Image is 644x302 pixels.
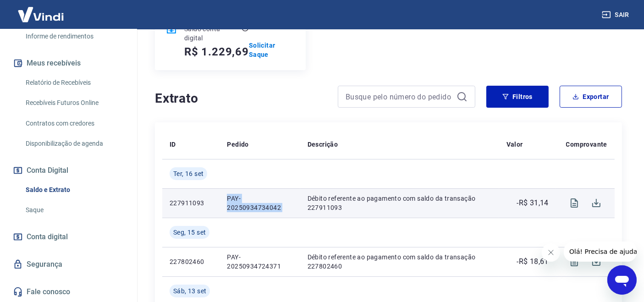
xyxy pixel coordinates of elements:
a: Relatório de Recebíveis [22,73,126,92]
p: PAY-20250934724371 [227,253,292,271]
p: Débito referente ao pagamento com saldo da transação 227802460 [308,253,492,271]
span: Download [585,192,607,214]
img: Vindi [11,0,71,28]
a: Segurança [11,254,126,275]
span: Sáb, 13 set [173,286,206,296]
a: Saldo e Extrato [22,181,126,199]
p: Descrição [308,140,338,149]
a: Informe de rendimentos [22,27,126,46]
span: Visualizar [563,251,585,273]
iframe: Fechar mensagem [542,243,560,262]
h4: Extrato [155,89,327,108]
p: Débito referente ao pagamento com saldo da transação 227911093 [308,194,492,212]
span: Visualizar [563,192,585,214]
a: Recebíveis Futuros Online [22,93,126,112]
input: Busque pelo número do pedido [346,90,453,104]
button: Exportar [560,86,622,108]
span: Olá! Precisa de ajuda? [6,6,77,14]
p: -R$ 18,61 [517,256,549,267]
button: Conta Digital [11,160,126,181]
span: Download [585,251,607,273]
button: Sair [600,6,633,23]
a: Conta digital [11,227,126,247]
p: Valor [506,140,523,149]
p: Comprovante [566,140,607,149]
a: Fale conosco [11,282,126,302]
button: Filtros [486,86,549,108]
a: Disponibilização de agenda [22,134,126,153]
a: Saque [22,201,126,220]
p: 227911093 [170,198,212,208]
span: Conta digital [27,231,68,243]
p: Pedido [227,140,248,149]
a: Solicitar Saque [249,41,295,59]
p: 227802460 [170,257,212,266]
h5: R$ 1.229,69 [184,44,249,59]
button: Meus recebíveis [11,53,126,73]
span: Ter, 16 set [173,169,204,178]
p: -R$ 31,14 [517,198,549,209]
p: PAY-20250934734042 [227,194,292,212]
p: ID [170,140,176,149]
p: Saldo conta digital [184,24,240,43]
a: Contratos com credores [22,114,126,133]
iframe: Mensagem da empresa [564,242,637,262]
iframe: Botão para abrir a janela de mensagens [607,265,637,295]
span: Seg, 15 set [173,228,206,237]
